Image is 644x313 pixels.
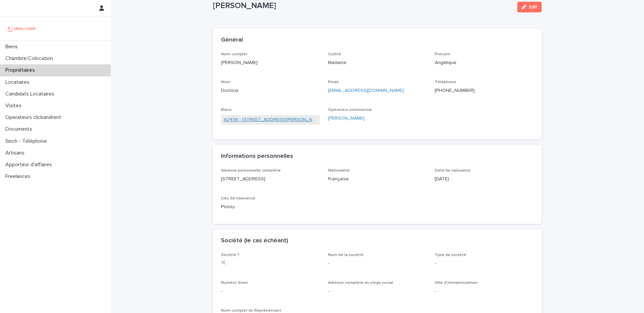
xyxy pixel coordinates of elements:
[221,196,255,200] span: Lieu de naissance
[3,150,30,156] p: Artisans
[328,59,427,66] p: Madame
[517,2,542,12] button: Edit
[3,138,52,144] p: Sinch - Téléphone
[435,288,534,295] p: -
[328,52,341,56] span: Civilité
[221,108,232,112] span: Biens
[435,80,456,84] span: Téléphone
[3,91,60,97] p: Candidats Locataires
[221,169,281,173] span: Adresse personnelle complète
[3,79,35,85] p: Locataires
[221,203,320,210] p: Poissy
[221,80,230,84] span: Nom
[221,176,320,183] p: [STREET_ADDRESS]
[328,281,393,285] span: Adresse complète du siège social
[435,87,534,94] p: [PHONE_NUMBER]
[328,88,404,93] a: [EMAIL_ADDRESS][DOMAIN_NAME]
[221,237,288,245] h2: Société (le cas échéant)
[435,59,534,66] p: Angélique
[328,253,364,257] span: Nom de la société
[221,59,320,66] p: [PERSON_NAME]
[221,253,239,257] span: Société ?
[221,309,281,313] span: Nom complet du Représentant
[3,114,66,121] p: Operateurs clickandrent
[435,52,450,56] span: Prénom
[213,1,512,11] p: [PERSON_NAME]
[221,87,320,94] p: Ducloux
[221,52,248,56] span: Nom complet
[221,37,243,44] h2: Général
[3,44,23,50] p: Biens
[435,281,478,285] span: Ville d'immatriculation
[435,253,466,257] span: Type de société
[3,162,57,168] p: Apporteur d'affaires
[3,126,38,132] p: Documents
[3,55,58,62] p: Chambre/Colocation
[435,176,534,183] p: [DATE]
[328,260,427,267] p: -
[328,80,338,84] span: Email
[5,22,38,35] img: UCB0brd3T0yccxBKYDjQ
[435,169,471,173] span: Date de naissance
[435,260,534,267] p: -
[224,116,317,123] a: A2498 - [STREET_ADDRESS][PERSON_NAME]
[3,103,27,109] p: Visites
[328,169,350,173] span: Nationalité
[3,67,40,73] p: Propriétaires
[221,153,293,160] h2: Informations personnelles
[328,288,427,295] p: -
[529,5,537,9] span: Edit
[328,108,372,112] span: Opérateur commercial
[3,173,36,180] p: Freelances
[221,288,320,295] p: -
[328,176,427,183] p: Française
[221,281,248,285] span: Numéro Siren
[328,115,365,122] a: [PERSON_NAME]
